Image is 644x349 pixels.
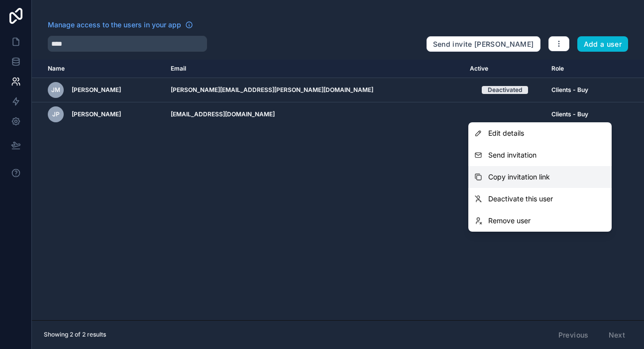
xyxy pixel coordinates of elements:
span: JM [51,86,60,94]
span: Clients - Buy [551,86,588,94]
td: [EMAIL_ADDRESS][DOMAIN_NAME] [165,102,464,127]
span: Clients - Buy [551,110,588,118]
a: Manage access to the users in your app [48,20,193,30]
th: Email [165,60,464,78]
a: Edit details [468,122,612,144]
span: Manage access to the users in your app [48,20,181,30]
span: [PERSON_NAME] [72,86,121,94]
span: Edit details [488,128,524,138]
td: [PERSON_NAME][EMAIL_ADDRESS][PERSON_NAME][DOMAIN_NAME] [165,78,464,102]
a: Remove user [468,210,612,232]
span: Send invitation [488,150,537,160]
button: Copy invitation link [468,166,612,188]
button: Send invitation [468,144,612,166]
button: Send invite [PERSON_NAME] [427,36,540,52]
th: Active [464,60,545,78]
span: Remove user [488,216,531,226]
span: Copy invitation link [488,172,550,182]
a: Deactivate this user [468,188,612,210]
div: Deactivated [488,86,522,94]
span: Showing 2 of 2 results [44,331,106,339]
span: JP [52,110,60,118]
div: scrollable content [32,60,644,320]
span: [PERSON_NAME] [72,110,121,118]
th: Role [545,60,614,78]
button: Add a user [577,36,629,52]
span: Deactivate this user [488,194,553,204]
th: Name [32,60,165,78]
